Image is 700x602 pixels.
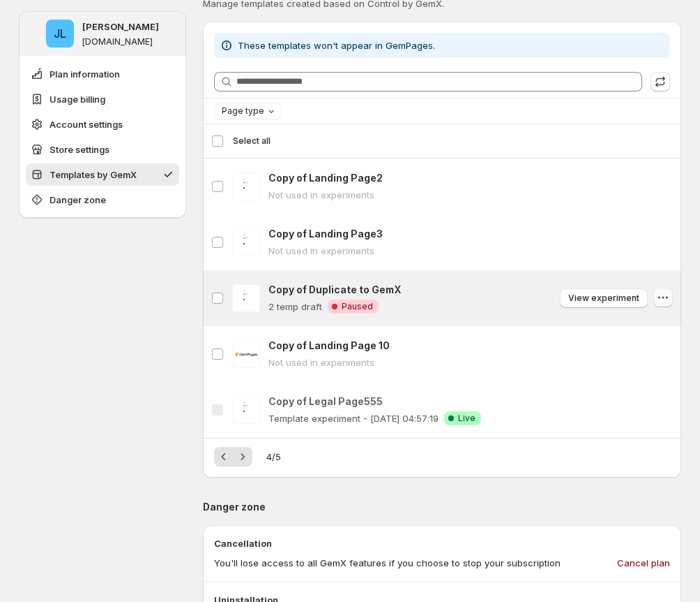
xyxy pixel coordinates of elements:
span: Live [458,413,475,424]
button: Account settings [26,113,179,135]
span: Plan information [50,67,120,81]
p: Not used in experiments [268,355,390,369]
button: Danger zone [26,189,179,211]
span: Jason Le [46,20,74,47]
span: Templates by GemX [50,168,137,182]
span: View experiment [568,293,639,304]
span: These templates won't appear in GemPages. [238,40,435,51]
span: Danger zone [50,193,106,207]
button: Store settings [26,138,179,161]
button: Cancel plan [609,552,678,574]
img: Copy of Landing Page2 [232,172,260,200]
span: Usage billing [50,92,105,106]
p: Cancellation [214,536,670,550]
span: Page type [222,105,264,117]
span: Paused [342,301,373,312]
img: Copy of Landing Page 10 [232,340,260,368]
nav: Pagination [214,447,252,467]
p: Copy of Duplicate to GemX [268,283,401,297]
p: Copy of Landing Page 10 [268,339,390,353]
button: Previous [214,447,234,467]
text: JL [54,27,66,41]
button: View experiment [560,288,648,308]
p: Not used in experiments [268,188,383,202]
button: Templates by GemX [26,163,179,186]
p: 2 temp draft [268,300,322,314]
p: Danger zone [203,500,681,514]
button: Page type [215,103,281,119]
span: Account settings [50,117,123,131]
p: Not used in experiments [268,244,383,258]
span: Store settings [50,142,109,156]
button: Usage billing [26,88,179,110]
p: Copy of Landing Page2 [268,171,383,185]
span: Cancel plan [617,556,670,570]
img: Copy of Legal Page555 [232,396,260,424]
p: [PERSON_NAME] [82,20,159,34]
button: Next [233,447,252,467]
p: You'll lose access to all GemX features if you choose to stop your subscription [214,556,561,570]
img: Copy of Duplicate to GemX [232,284,260,312]
p: Copy of Legal Page555 [268,395,481,409]
span: 4 / 5 [266,450,281,464]
button: Plan information [26,63,179,85]
img: Copy of Landing Page3 [232,228,260,256]
p: [DOMAIN_NAME] [82,36,153,47]
span: Select all [233,135,271,147]
p: Template experiment - [DATE] 04:57:19 [268,411,439,425]
p: Copy of Landing Page3 [268,227,383,241]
